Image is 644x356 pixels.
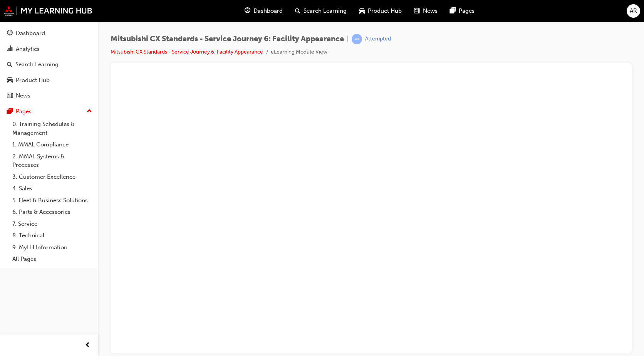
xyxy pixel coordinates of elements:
span: News [423,7,438,15]
a: 9. MyLH Information [9,242,95,254]
button: Pages [3,104,95,119]
span: pages-icon [450,6,456,16]
span: chart-icon [7,46,13,53]
span: Product Hub [368,7,402,15]
a: 2. MMAL Systems & Processes [9,151,95,171]
li: eLearning Module View [271,48,327,57]
a: 7. Service [9,218,95,230]
span: guage-icon [245,6,250,16]
a: 8. Technical [9,230,95,242]
a: Analytics [3,42,95,56]
div: Pages [16,107,32,116]
span: Dashboard [253,7,283,15]
span: Mitsubishi CX Standards - Service Journey 6: Facility Appearance [111,35,344,44]
a: search-iconSearch Learning [289,3,353,19]
a: Product Hub [3,73,95,87]
a: Search Learning [3,57,95,72]
div: Attempted [365,35,391,43]
div: Product Hub [16,76,50,85]
span: Pages [459,7,475,15]
span: Search Learning [304,7,347,15]
a: pages-iconPages [444,3,481,19]
div: Dashboard [16,29,45,38]
a: 3. Customer Excellence [9,171,95,183]
span: AR [630,7,637,15]
div: Search Learning [15,60,59,69]
a: 0. Training Schedules & Management [9,118,95,139]
a: car-iconProduct Hub [353,3,408,19]
a: All Pages [9,253,95,265]
span: pages-icon [7,108,13,115]
div: News [16,91,30,100]
span: car-icon [359,6,365,16]
span: news-icon [414,6,420,16]
a: 4. Sales [9,183,95,195]
img: mmal [4,6,92,16]
a: 5. Fleet & Business Solutions [9,195,95,207]
span: car-icon [7,77,13,84]
button: DashboardAnalyticsSearch LearningProduct HubNews [3,25,95,104]
a: Dashboard [3,26,95,40]
a: 1. MMAL Compliance [9,139,95,151]
a: News [3,89,95,103]
span: news-icon [7,92,13,99]
span: search-icon [295,6,300,16]
span: | [347,35,349,44]
div: Analytics [16,45,40,54]
button: AR [627,4,640,18]
span: search-icon [7,61,12,68]
span: prev-icon [85,341,91,350]
a: news-iconNews [408,3,444,19]
a: guage-iconDashboard [238,3,289,19]
a: Mitsubishi CX Standards - Service Journey 6: Facility Appearance [111,49,263,55]
span: guage-icon [7,30,13,37]
a: 6. Parts & Accessories [9,206,95,218]
span: up-icon [87,106,92,116]
span: learningRecordVerb_ATTEMPT-icon [352,34,362,44]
